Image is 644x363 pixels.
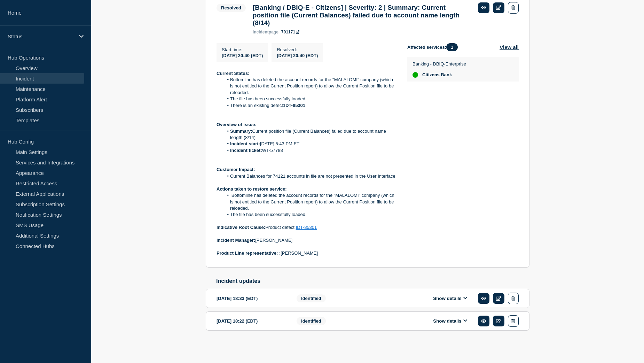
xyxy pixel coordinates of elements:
strong: IDT-85301 [284,103,305,108]
strong: Indicative Root Cause: [217,225,265,230]
strong: Incident ticket: [230,148,262,153]
span: Citizens Bank [422,72,452,78]
p: Resolved : [277,47,318,52]
p: Product defect [217,224,396,231]
strong: Incident Manager: [217,238,255,243]
p: [PERSON_NAME] [217,250,396,256]
div: up [413,72,418,78]
span: Affected services: [407,43,461,51]
li: Bottomline has deleted the account records for the "MALALOMI" company (which is not entitled to t... [223,77,396,96]
button: Show details [431,295,469,301]
strong: Summary: [230,129,252,134]
li: There is an existing defect: . [223,102,396,109]
a: 701171 [281,30,299,34]
h2: Incident updates [216,278,529,284]
span: Resolved [217,4,246,12]
strong: Customer Impact: [217,167,255,172]
li: The file has been successfully loaded. [223,211,396,218]
li: The file has been successfully loaded. [223,96,396,102]
a: IDT-85301 [296,225,317,230]
p: Start time : [222,47,263,52]
li: Bottomline has deleted the account records for the "MALALOMI" company (which is not entitled to t... [223,192,396,211]
li: WT-57788 [223,147,396,154]
strong: Overview of issue: [217,122,257,127]
li: [DATE] 5:43 PM ET [223,141,396,147]
p: Status [8,33,74,39]
p: [PERSON_NAME] [217,237,396,244]
li: Current Balances for 74121 accounts in file are not presented in the User Interface [223,173,396,179]
div: [DATE] 18:33 (EDT) [217,293,286,304]
button: View all [500,43,519,51]
span: [DATE] 20:40 (EDT) [222,53,263,58]
p: Banking - DBIQ-Enterprise [413,61,466,67]
span: [DATE] 20:40 (EDT) [277,53,318,58]
span: Identified [297,294,326,302]
div: [DATE] 18:22 (EDT) [217,315,286,327]
span: Identified [297,317,326,325]
strong: Actions taken to restore service: [217,186,287,192]
strong: Product Line representative: : [217,250,281,256]
li: Current position file (Current Balances) failed due to account name length (8/14) [223,128,396,141]
span: incident [253,30,269,34]
button: Show details [431,318,469,324]
span: 1 [446,43,458,51]
strong: Current Status: [217,71,250,76]
h3: [Banking / DBIQ-E - Citizens] | Severity: 2 | Summary: Current position file (Current Balances) f... [253,4,471,27]
strong: Incident start: [230,141,260,146]
p: page [253,30,278,34]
